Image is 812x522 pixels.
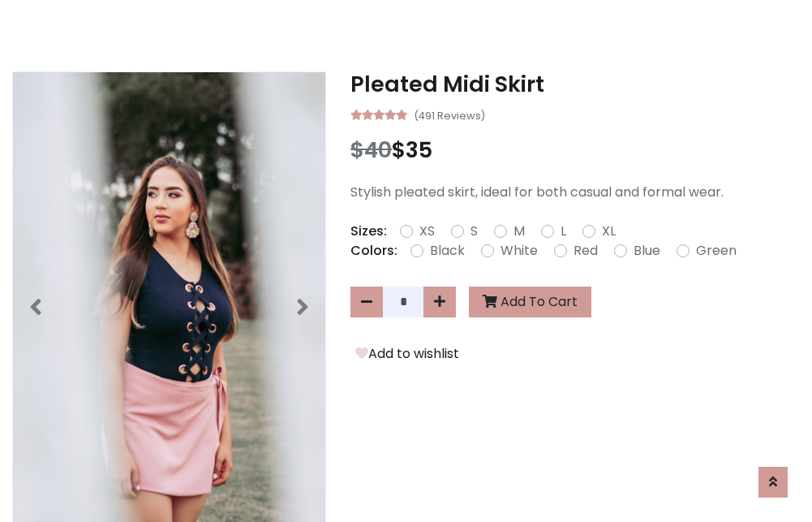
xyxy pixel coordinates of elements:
[430,241,465,261] label: Black
[414,105,485,124] small: (491 Reviews)
[350,71,800,97] h3: Pleated Midi Skirt
[350,343,464,365] button: Add to wishlist
[469,287,591,317] button: Add To Cart
[470,222,478,241] label: S
[419,222,435,241] label: XS
[350,222,387,241] p: Sizes:
[696,241,737,261] label: Green
[350,183,800,202] p: Stylish pleated skirt, ideal for both casual and formal wear.
[561,222,566,241] label: L
[350,135,392,165] span: $40
[574,241,598,261] label: Red
[501,241,538,261] label: White
[634,241,660,261] label: Blue
[350,241,397,261] p: Colors:
[406,135,432,165] span: 35
[602,222,616,241] label: XL
[513,222,525,241] label: M
[350,137,800,163] h3: $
